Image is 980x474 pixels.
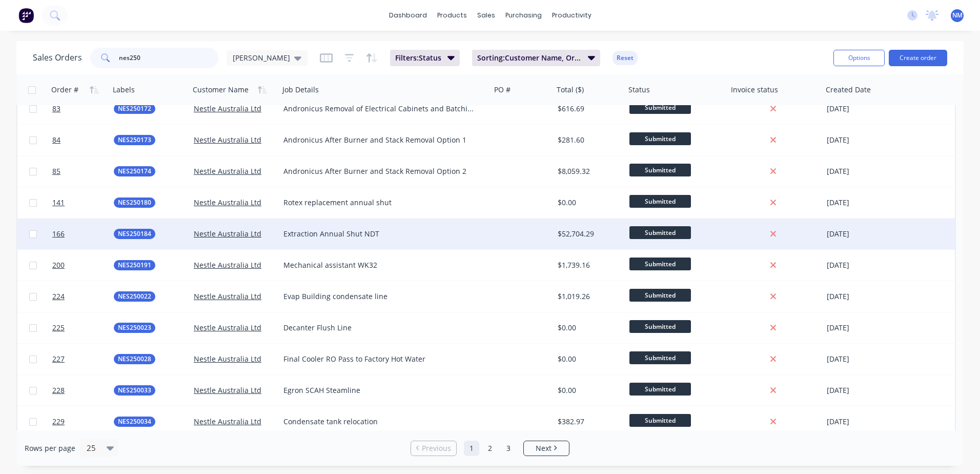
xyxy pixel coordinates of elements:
[194,291,261,301] a: Nestle Australia Ltd
[889,50,947,66] button: Create order
[558,354,618,364] div: $0.00
[827,135,903,145] div: [DATE]
[629,258,691,270] span: Submitted
[629,226,691,239] span: Submitted
[52,281,114,312] a: 224
[500,8,547,23] div: purchasing
[432,8,472,23] div: products
[118,135,151,145] span: NES250173
[283,166,477,176] div: Andronicus After Burner and Stack Removal Option 2
[118,291,151,302] span: NES250022
[827,417,903,427] div: [DATE]
[114,291,155,302] button: NES250022
[194,323,261,332] a: Nestle Australia Ltd
[52,229,65,239] span: 166
[464,441,479,456] a: Page 1 is your current page
[482,441,498,456] a: Page 2
[119,48,219,68] input: Search...
[52,291,65,302] span: 224
[118,385,151,396] span: NES250033
[52,344,114,374] a: 227
[114,385,155,396] button: NES250033
[283,229,477,239] div: Extraction Annual Shut NDT
[282,85,319,95] div: Job Details
[827,323,903,333] div: [DATE]
[52,260,65,270] span: 200
[52,197,65,208] span: 141
[629,164,691,176] span: Submitted
[194,166,261,176] a: Nestle Australia Ltd
[52,250,114,281] a: 200
[558,135,618,145] div: $281.60
[283,104,477,114] div: Andronicus Removal of Electrical Cabinets and Batching Controls
[558,291,618,302] div: $1,019.26
[52,219,114,249] a: 166
[114,229,155,239] button: NES250184
[547,8,597,23] div: productivity
[411,443,456,453] a: Previous page
[18,8,34,23] img: Factory
[52,323,65,333] span: 225
[51,85,78,95] div: Order #
[194,104,261,113] a: Nestle Australia Ltd
[118,354,151,364] span: NES250028
[118,197,151,208] span: NES250180
[52,104,60,114] span: 83
[422,443,451,453] span: Previous
[558,417,618,427] div: $382.97
[194,229,261,239] a: Nestle Australia Ltd
[827,260,903,270] div: [DATE]
[114,197,155,208] button: NES250180
[114,104,155,114] button: NES250172
[52,156,114,187] a: 85
[283,323,477,333] div: Decanter Flush Line
[558,385,618,396] div: $0.00
[52,417,65,427] span: 229
[194,260,261,270] a: Nestle Australia Ltd
[283,291,477,302] div: Evap Building condensate line
[536,443,552,453] span: Next
[833,50,885,66] button: Options
[283,417,477,427] div: Condensate tank relocation
[118,104,151,114] span: NES250172
[52,93,114,124] a: 83
[118,166,151,176] span: NES250174
[52,125,114,155] a: 84
[477,53,582,63] span: Sorting: Customer Name, Order #
[629,414,691,427] span: Submitted
[114,166,155,176] button: NES250174
[612,51,638,65] button: Reset
[52,385,65,396] span: 228
[827,291,903,302] div: [DATE]
[629,289,691,302] span: Submitted
[283,197,477,208] div: Rotex replacement annual shut
[52,375,114,406] a: 228
[52,354,65,364] span: 227
[952,11,963,20] span: NM
[118,417,151,427] span: NES250034
[629,132,691,145] span: Submitted
[113,85,135,95] div: Labels
[283,135,477,145] div: Andronicus After Burner and Stack Removal Option 1
[827,166,903,176] div: [DATE]
[52,312,114,343] a: 225
[194,417,261,426] a: Nestle Australia Ltd
[827,385,903,396] div: [DATE]
[826,85,871,95] div: Created Date
[406,441,574,456] ul: Pagination
[629,195,691,208] span: Submitted
[114,323,155,333] button: NES250023
[494,85,511,95] div: PO #
[194,354,261,364] a: Nestle Australia Ltd
[233,52,290,63] span: [PERSON_NAME]
[395,53,441,63] span: Filters: Status
[629,101,691,114] span: Submitted
[558,260,618,270] div: $1,739.16
[827,104,903,114] div: [DATE]
[114,354,155,364] button: NES250028
[558,323,618,333] div: $0.00
[283,260,477,270] div: Mechanical assistant WK32
[557,85,584,95] div: Total ($)
[390,50,460,66] button: Filters:Status
[194,135,261,145] a: Nestle Australia Ltd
